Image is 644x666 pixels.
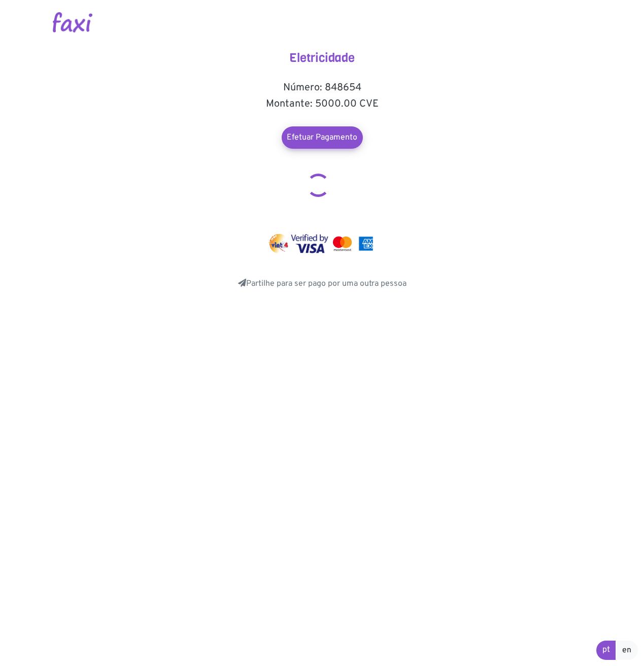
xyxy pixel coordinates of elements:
[291,234,329,253] img: visa
[616,641,638,660] a: en
[356,234,376,253] img: mastercard
[221,51,424,65] h4: Eletricidade
[238,279,406,289] a: Partilhe para ser pago por uma outra pessoa
[330,234,354,253] img: mastercard
[221,98,424,110] h5: Montante: 5000.00 CVE
[596,641,616,660] a: pt
[268,234,289,253] img: vinti4
[282,126,363,149] a: Efetuar Pagamento
[221,82,424,94] h5: Número: 848654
